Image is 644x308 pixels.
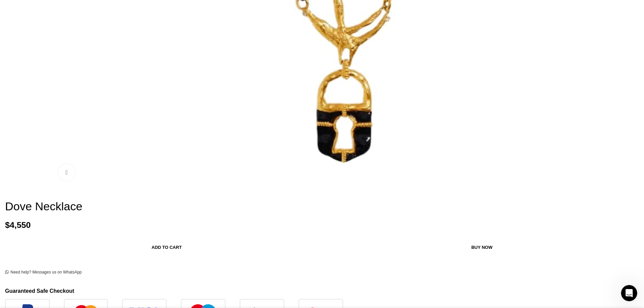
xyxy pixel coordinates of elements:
[5,220,31,230] bdi: 4,550
[5,199,639,213] h1: Dove Necklace
[5,288,74,294] strong: Guaranteed Safe Checkout
[8,240,325,255] button: Add to cart
[5,270,82,275] a: Need help? Messages us on WhatsApp
[5,220,10,230] span: $
[621,285,637,301] iframe: Intercom live chat
[328,240,636,255] button: Buy now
